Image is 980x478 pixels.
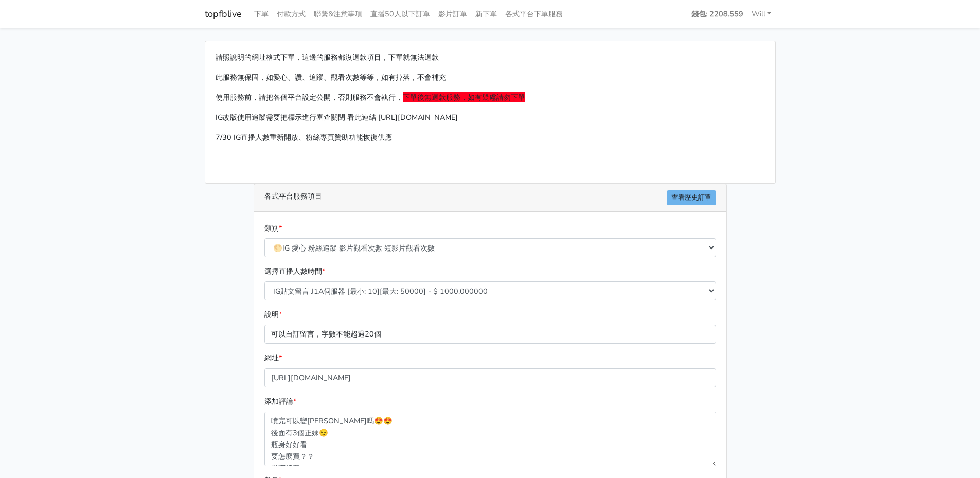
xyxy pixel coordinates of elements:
[250,4,273,24] a: 下單
[403,92,525,102] span: 下單後無退款服務，如有疑慮請勿下單
[264,352,282,364] label: 網址
[471,4,501,24] a: 新下單
[264,265,325,277] label: 選擇直播人數時間
[687,4,747,24] a: 錢包: 2208.559
[216,112,765,123] p: IG改版使用追蹤需要把標示進行審查關閉 看此連結 [URL][DOMAIN_NAME]
[264,309,282,321] label: 說明
[264,368,716,387] input: 這邊填入網址
[747,4,776,24] a: Will
[310,4,366,24] a: 聯繫&注意事項
[264,325,716,344] p: 可以自訂留言，字數不能超過20個
[216,92,765,103] p: 使用服務前，請把各個平台設定公開，否則服務不會執行，
[205,4,242,24] a: topfblive
[216,72,765,83] p: 此服務無保固，如愛心、讚、追蹤、觀看次數等等，如有掉落，不會補充
[264,396,296,408] label: 添加評論
[273,4,310,24] a: 付款方式
[691,9,743,19] strong: 錢包: 2208.559
[216,51,765,63] p: 請照說明的網址格式下單，這邊的服務都沒退款項目，下單就無法退款
[216,132,765,144] p: 7/30 IG直播人數重新開放、粉絲專頁贊助功能恢復供應
[434,4,471,24] a: 影片訂單
[501,4,567,24] a: 各式平台下單服務
[254,184,726,212] div: 各式平台服務項目
[667,190,716,205] a: 查看歷史訂單
[366,4,434,24] a: 直播50人以下訂單
[264,222,282,234] label: 類別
